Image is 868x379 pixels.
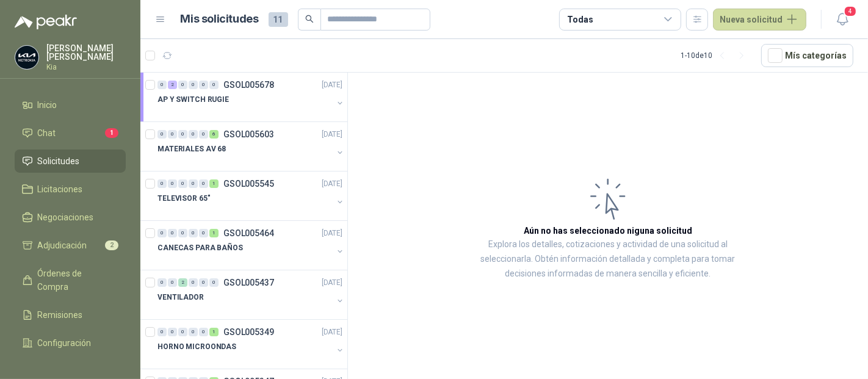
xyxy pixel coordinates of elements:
[223,229,274,237] p: GSOL005464
[761,44,853,67] button: Mís categorías
[38,126,56,140] span: Chat
[38,267,114,294] span: Órdenes de Compra
[199,229,208,237] div: 0
[209,229,219,237] div: 1
[15,262,126,298] a: Órdenes de Compra
[157,130,167,139] div: 0
[157,78,345,117] a: 0 2 0 0 0 0 GSOL005678[DATE] AP Y SWITCH RUGIE
[322,228,342,239] p: [DATE]
[15,46,38,69] img: Company Logo
[157,242,243,254] p: CANECAS PARA BAÑOS
[567,13,593,26] div: Todas
[168,130,177,139] div: 0
[189,278,198,287] div: 0
[189,229,198,237] div: 0
[157,278,167,287] div: 0
[322,178,342,190] p: [DATE]
[713,9,806,31] button: Nueva solicitud
[209,328,219,336] div: 1
[15,150,126,173] a: Solicitudes
[38,336,92,350] span: Configuración
[322,79,342,91] p: [DATE]
[223,278,274,287] p: GSOL005437
[189,179,198,188] div: 0
[269,12,288,27] span: 11
[223,328,274,336] p: GSOL005349
[168,328,177,336] div: 0
[199,81,208,89] div: 0
[105,240,118,250] span: 2
[524,224,692,237] h3: Aún no has seleccionado niguna solicitud
[38,182,83,196] span: Licitaciones
[189,81,198,89] div: 0
[168,229,177,237] div: 0
[38,154,80,168] span: Solicitudes
[831,9,853,31] button: 4
[38,239,87,252] span: Adjudicación
[181,10,259,28] h1: Mis solicitudes
[199,328,208,336] div: 0
[105,128,118,138] span: 1
[178,130,187,139] div: 0
[157,176,345,215] a: 0 0 0 0 0 1 GSOL005545[DATE] TELEVISOR 65"
[157,292,204,303] p: VENTILADOR
[178,278,187,287] div: 2
[178,81,187,89] div: 0
[223,179,274,188] p: GSOL005545
[157,226,345,265] a: 0 0 0 0 0 1 GSOL005464[DATE] CANECAS PARA BAÑOS
[46,44,126,61] p: [PERSON_NAME] [PERSON_NAME]
[38,308,83,322] span: Remisiones
[178,179,187,188] div: 0
[157,179,167,188] div: 0
[199,130,208,139] div: 0
[322,277,342,289] p: [DATE]
[322,327,342,338] p: [DATE]
[157,143,226,155] p: MATERIALES AV 68
[38,211,94,224] span: Negociaciones
[157,81,167,89] div: 0
[223,130,274,139] p: GSOL005603
[15,121,126,145] a: Chat1
[178,328,187,336] div: 0
[209,130,219,139] div: 6
[199,179,208,188] div: 0
[168,278,177,287] div: 0
[199,278,208,287] div: 0
[157,94,229,106] p: AP Y SWITCH RUGIE
[157,341,236,353] p: HORNO MICROONDAS
[157,275,345,314] a: 0 0 2 0 0 0 GSOL005437[DATE] VENTILADOR
[157,193,210,204] p: TELEVISOR 65"
[209,278,219,287] div: 0
[157,229,167,237] div: 0
[322,129,342,140] p: [DATE]
[15,93,126,117] a: Inicio
[168,81,177,89] div: 2
[681,46,751,65] div: 1 - 10 de 10
[157,127,345,166] a: 0 0 0 0 0 6 GSOL005603[DATE] MATERIALES AV 68
[15,331,126,355] a: Configuración
[157,325,345,364] a: 0 0 0 0 0 1 GSOL005349[DATE] HORNO MICROONDAS
[157,328,167,336] div: 0
[168,179,177,188] div: 0
[46,63,126,71] p: Kia
[38,98,57,112] span: Inicio
[844,5,857,17] span: 4
[189,328,198,336] div: 0
[15,15,77,29] img: Logo peakr
[15,206,126,229] a: Negociaciones
[470,237,746,281] p: Explora los detalles, cotizaciones y actividad de una solicitud al seleccionarla. Obtén informaci...
[223,81,274,89] p: GSOL005678
[209,179,219,188] div: 1
[305,15,314,23] span: search
[189,130,198,139] div: 0
[209,81,219,89] div: 0
[15,234,126,257] a: Adjudicación2
[15,178,126,201] a: Licitaciones
[15,303,126,327] a: Remisiones
[178,229,187,237] div: 0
